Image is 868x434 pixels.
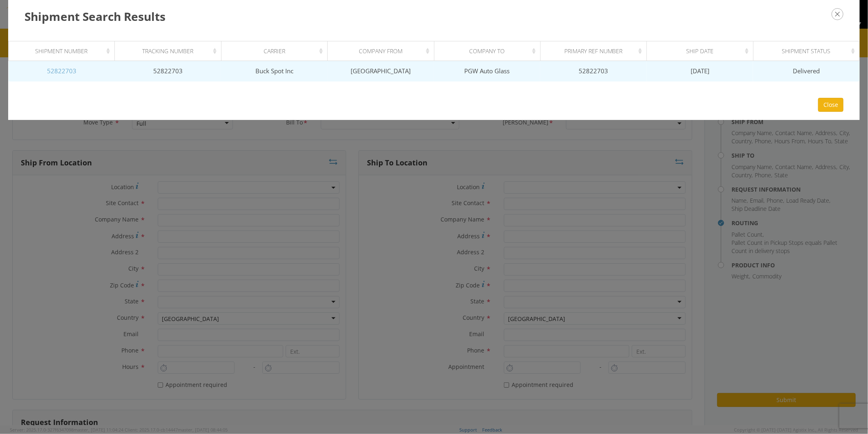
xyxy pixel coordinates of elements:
[654,47,751,55] div: Ship Date
[434,61,540,81] td: PGW Auto Glass
[16,47,112,55] div: Shipment Number
[540,61,647,81] td: 52822703
[25,8,843,25] h3: Shipment Search Results
[122,47,219,55] div: Tracking Number
[47,67,76,75] a: 52822703
[793,67,820,75] span: Delivered
[221,61,327,81] td: Buck Spot Inc
[441,47,538,55] div: Company To
[691,67,709,75] span: [DATE]
[328,61,434,81] td: [GEOGRAPHIC_DATA]
[548,47,644,55] div: Primary Ref Number
[228,47,325,55] div: Carrier
[115,61,221,81] td: 52822703
[335,47,432,55] div: Company From
[818,98,843,112] button: Close
[761,47,857,55] div: Shipment Status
